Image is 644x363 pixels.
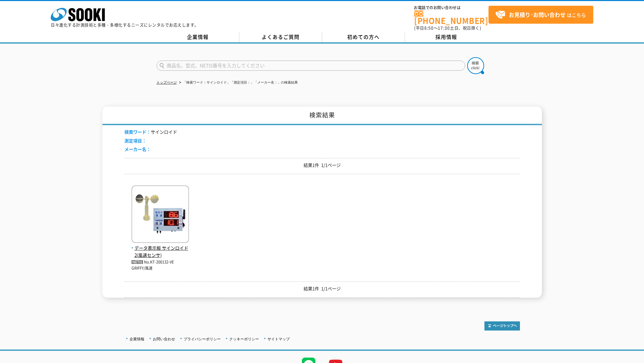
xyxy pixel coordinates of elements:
p: GRIFFY/風速 [132,266,189,271]
span: 17:30 [438,25,450,31]
span: 測定項目： [124,137,146,144]
span: 初めての方へ [347,33,380,41]
a: 採用情報 [405,32,488,42]
a: 初めての方へ [322,32,405,42]
li: サインロイド [124,129,177,136]
a: プライバシーポリシー [184,337,221,341]
input: 商品名、型式、NETIS番号を入力してください [157,61,465,71]
span: はこちら [495,10,586,20]
a: お見積り･お問い合わせはこちら [488,6,593,24]
a: クッキーポリシー [229,337,259,341]
a: 企業情報 [157,32,239,42]
span: お電話でのお問い合わせは [414,6,488,10]
a: よくあるご質問 [239,32,322,42]
span: データ表示板 サインロイド2(風速センサ) [132,245,189,259]
img: btn_search.png [467,57,484,74]
a: トップページ [157,81,177,84]
a: 企業情報 [129,337,144,341]
a: お問い合わせ [153,337,175,341]
p: No.KT-200132-VE [132,259,189,266]
strong: お見積り･お問い合わせ [509,10,566,19]
img: サインロイド2(風速センサ) [132,185,189,245]
p: 結果1件 1/1ページ [124,162,520,169]
span: (平日 ～ 土日、祝日除く) [414,25,481,31]
a: サイトマップ [267,337,290,341]
span: 8:50 [424,25,434,31]
span: 検索ワード： [124,129,151,135]
img: トップページへ [484,321,520,331]
li: 「検索ワード：サインロイド」「測定項目：」「メーカー名：」の検索結果 [178,79,298,86]
a: データ表示板 サインロイド2(風速センサ) [132,237,189,258]
p: 日々進化する計測技術と多種・多様化するニーズにレンタルでお応えします。 [51,23,199,27]
p: 結果1件 1/1ページ [124,285,520,292]
h1: 検索結果 [102,107,542,125]
span: メーカー名： [124,146,151,152]
a: [PHONE_NUMBER] [414,10,488,24]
